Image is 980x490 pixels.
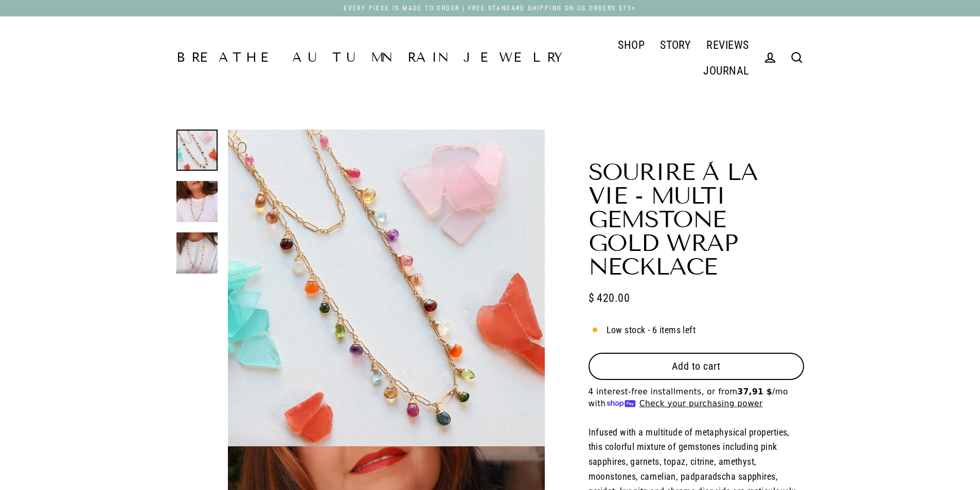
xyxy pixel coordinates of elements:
[699,32,756,58] a: REVIEWS
[672,360,721,372] span: Add to cart
[589,160,804,279] h1: Sourire à la Vie - Multi Gemstone Gold Wrap Necklace
[176,232,218,274] img: Sourire à la Vie - Multi Gemstone Gold Wrap Necklace life style alt image | Breathe Autumn Rain A...
[610,32,652,58] a: SHOP
[652,32,699,58] a: STORY
[607,323,696,338] span: Low stock - 6 items left
[568,32,757,83] div: Primary
[176,181,218,222] img: Sourire à la Vie - Multi Gemstone Gold Wrap Necklace life style image | Breathe Autumn Rain Artis...
[696,58,756,83] a: JOURNAL
[589,353,804,379] button: Add to cart
[176,51,568,64] a: Breathe Autumn Rain Jewelry
[589,289,630,307] span: $ 420.00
